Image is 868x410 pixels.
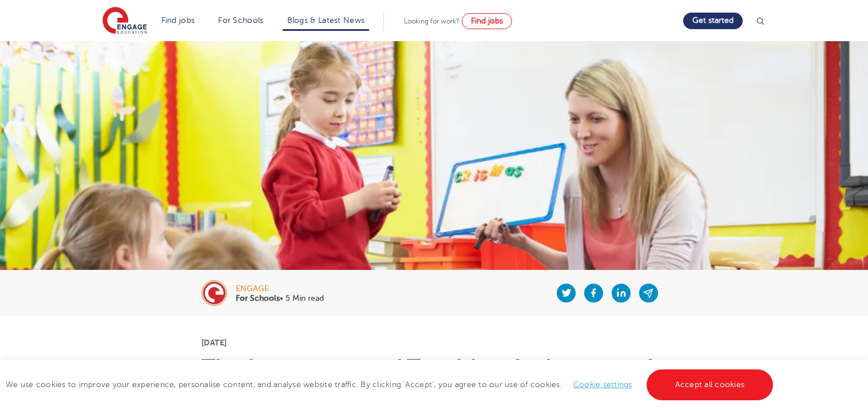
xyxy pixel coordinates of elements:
span: We use cookies to improve your experience, personalise content, and analyse website traffic. By c... [6,380,776,389]
a: Get started [683,13,743,29]
a: Cookie settings [573,380,632,389]
span: Looking for work? [404,17,459,25]
a: For Schools [218,16,263,25]
span: Find jobs [471,17,503,25]
a: Find jobs [161,16,195,25]
a: Find jobs [462,13,512,29]
div: engage [236,285,324,293]
b: For Schools [236,294,280,302]
p: [DATE] [201,339,667,347]
p: • 5 Min read [236,294,324,302]
a: Accept all cookies [647,369,774,400]
a: Blogs & Latest News [287,16,365,25]
h1: The Importance of Teaching Assistants – A guide [201,357,667,403]
img: Engage Education [102,7,147,35]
